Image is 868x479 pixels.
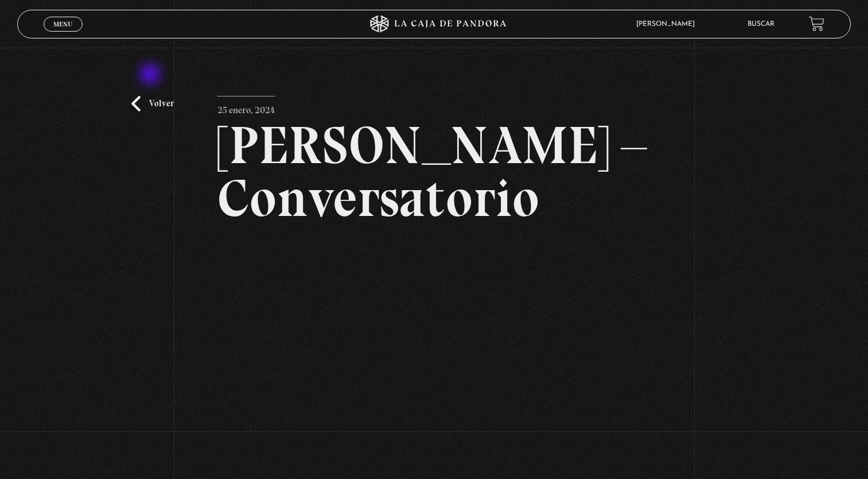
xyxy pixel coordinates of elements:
span: Cerrar [49,30,76,38]
span: Menu [53,21,72,28]
span: [PERSON_NAME] [630,21,706,28]
a: Volver [131,96,174,111]
p: 25 enero, 2024 [217,96,275,119]
a: View your shopping cart [809,16,824,32]
h2: [PERSON_NAME] – Conversatorio [217,119,651,225]
a: Buscar [748,21,774,28]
